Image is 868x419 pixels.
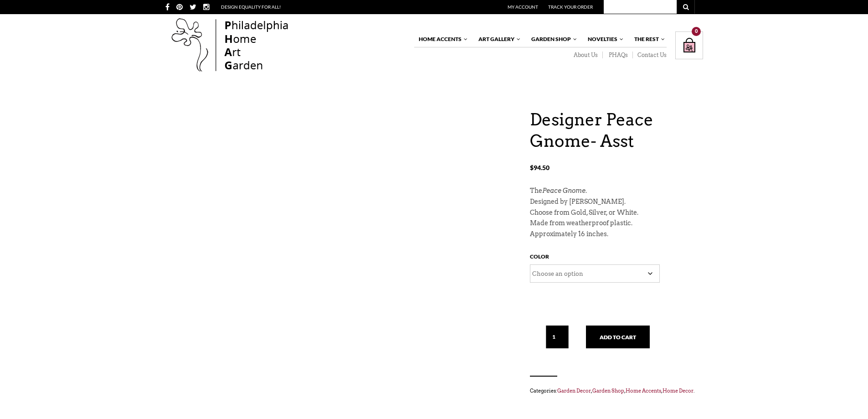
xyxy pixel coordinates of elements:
p: Designed by [PERSON_NAME]. [530,197,703,207]
button: Add to cart [586,326,650,348]
a: Home Decor [663,388,693,394]
p: Approximately 16 inches. [530,229,703,240]
p: Choose from Gold, Silver, or White. [530,207,703,218]
p: The . [530,186,703,197]
input: Qty [546,326,569,348]
a: The Rest [630,31,666,47]
div: 0 [692,27,701,36]
a: Garden Decor [557,388,591,394]
a: Art Gallery [474,31,521,47]
label: Color [530,251,549,264]
p: Made from weatherproof plastic. [530,218,703,229]
em: Peace Gnome [542,187,586,194]
a: My Account [508,4,538,10]
a: Home Accents [414,31,468,47]
a: About Us [568,52,603,59]
span: $ [530,164,534,171]
span: Categories: , , , . [530,386,703,396]
a: Novelties [583,31,624,47]
a: Track Your Order [548,4,593,10]
a: Garden Shop [527,31,578,47]
a: Garden Shop [592,388,624,394]
a: Contact Us [633,52,667,59]
h1: Designer Peace Gnome- Asst [530,109,703,152]
a: PHAQs [603,52,633,59]
bdi: 94.50 [530,164,550,171]
a: Home Accents [626,388,661,394]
